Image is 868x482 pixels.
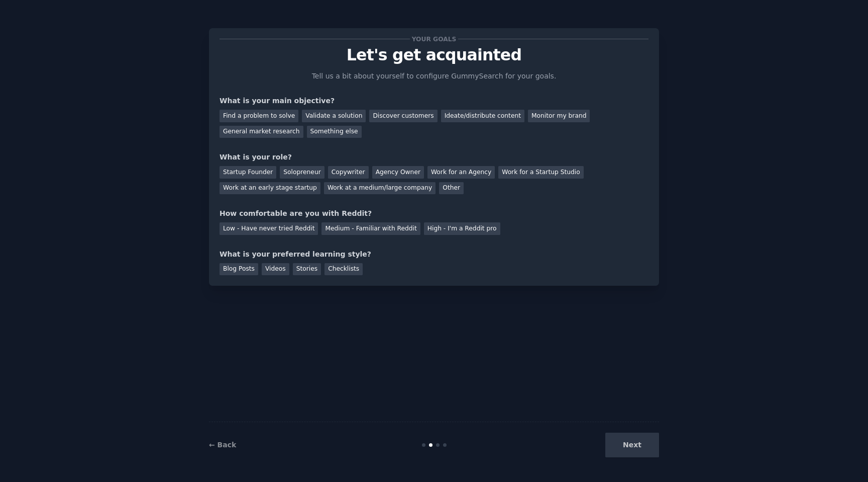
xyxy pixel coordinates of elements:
div: Work at a medium/large company [324,182,436,195]
div: Find a problem to solve [220,110,298,122]
div: Work for a Startup Studio [498,166,583,179]
div: Other [439,182,464,195]
div: Blog Posts [220,263,258,276]
div: What is your main objective? [220,96,648,106]
div: Checklists [324,263,363,276]
p: Let's get acquainted [220,46,648,64]
div: Work for an Agency [427,166,495,179]
div: Medium - Familiar with Reddit [321,222,420,235]
div: Stories [293,263,321,276]
div: Monitor my brand [528,110,590,122]
div: Discover customers [369,110,437,122]
div: General market research [220,126,303,138]
div: What is your role? [220,152,648,163]
div: What is your preferred learning style? [220,249,648,260]
div: Something else [307,126,362,138]
div: High - I'm a Reddit pro [424,222,500,235]
p: Tell us a bit about yourself to configure GummySearch for your goals. [307,71,561,82]
div: How comfortable are you with Reddit? [220,208,648,219]
div: Solopreneur [280,166,324,179]
div: Startup Founder [220,166,276,179]
span: Your goals [410,34,458,44]
div: Ideate/distribute content [441,110,524,122]
div: Copywriter [328,166,369,179]
div: Validate a solution [302,110,366,122]
a: ← Back [209,441,236,449]
div: Work at an early stage startup [220,182,320,195]
div: Agency Owner [372,166,424,179]
div: Videos [262,263,289,276]
div: Low - Have never tried Reddit [220,222,318,235]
